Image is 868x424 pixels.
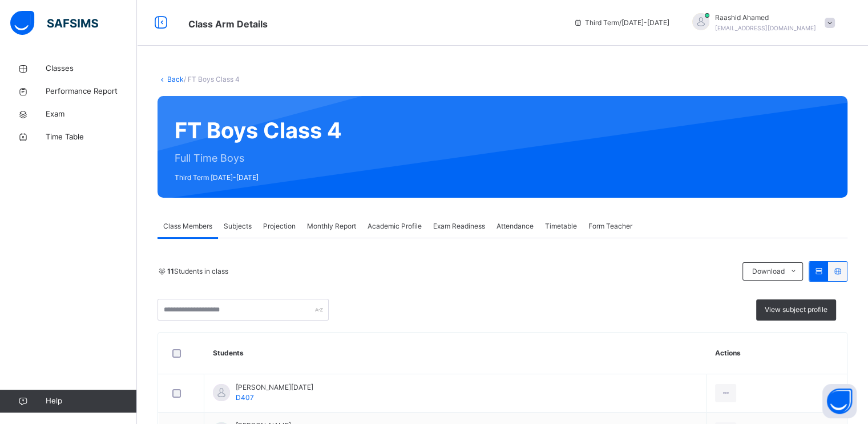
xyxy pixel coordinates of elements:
[307,221,356,231] span: Monthly Report
[433,221,485,231] span: Exam Readiness
[706,333,847,374] th: Actions
[188,18,268,30] span: Class Arm Details
[496,221,534,231] span: Attendance
[204,333,706,374] th: Students
[184,75,240,83] span: / FT Boys Class 4
[46,395,136,407] span: Help
[765,305,827,315] span: View subject profile
[715,25,816,31] span: [EMAIL_ADDRESS][DOMAIN_NAME]
[10,11,98,35] img: safsims
[46,109,137,120] span: Exam
[715,13,816,23] span: Raashid Ahamed
[822,384,857,418] button: Open asap
[167,75,184,83] a: Back
[574,18,669,28] span: session/term information
[545,221,577,231] span: Timetable
[163,221,212,231] span: Class Members
[167,266,228,277] span: Students in class
[752,266,784,277] span: Download
[167,267,174,275] b: 11
[236,393,254,402] span: D407
[588,221,632,231] span: Form Teacher
[368,221,422,231] span: Academic Profile
[46,131,137,143] span: Time Table
[46,63,137,74] span: Classes
[46,86,137,97] span: Performance Report
[224,221,252,231] span: Subjects
[263,221,296,231] span: Projection
[681,13,841,33] div: RaashidAhamed
[236,382,313,393] span: [PERSON_NAME][DATE]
